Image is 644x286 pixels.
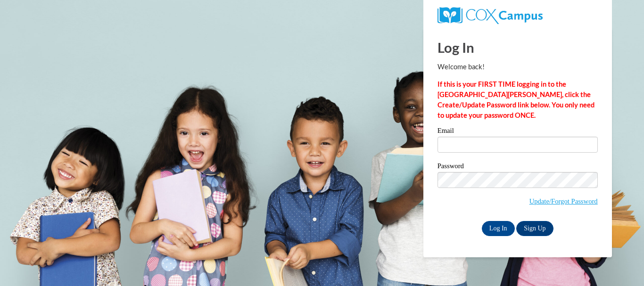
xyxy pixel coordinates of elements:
a: Sign Up [516,221,553,236]
input: Log In [482,221,515,236]
label: Password [438,163,598,172]
a: COX Campus [438,11,543,19]
strong: If this is your FIRST TIME logging in to the [GEOGRAPHIC_DATA][PERSON_NAME], click the Create/Upd... [438,80,594,119]
a: Update/Forgot Password [529,197,598,205]
label: Email [438,127,598,137]
p: Welcome back! [438,62,598,72]
h1: Log In [438,38,598,57]
img: COX Campus [438,7,543,24]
